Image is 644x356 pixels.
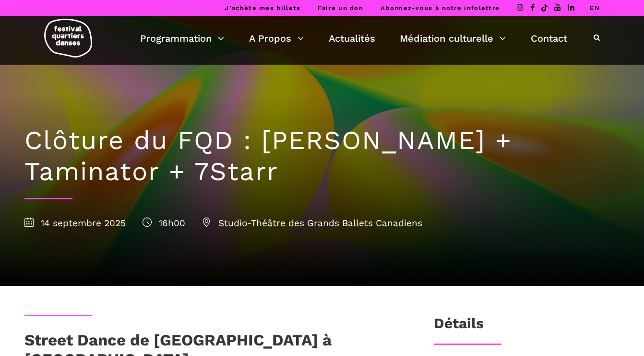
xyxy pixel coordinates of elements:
[434,315,484,339] h3: Détails
[24,125,620,187] h1: Clôture du FQD : [PERSON_NAME] + Taminator + 7Starr
[44,19,92,57] img: logo-fqd-med
[225,4,300,11] a: J’achète mes billets
[381,4,500,11] a: Abonnez-vous à notre infolettre
[590,4,600,11] a: EN
[140,30,224,46] a: Programmation
[318,4,363,11] a: Faire un don
[531,30,567,46] a: Contact
[249,30,304,46] a: A Propos
[329,30,375,46] a: Actualités
[24,218,126,229] span: 14 septembre 2025
[143,218,185,229] span: 16h00
[202,218,422,229] span: Studio-Théâtre des Grands Ballets Canadiens
[400,30,506,46] a: Médiation culturelle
